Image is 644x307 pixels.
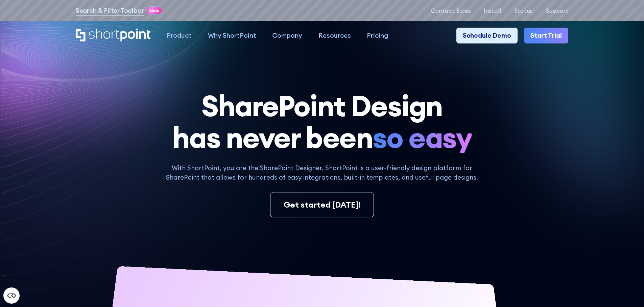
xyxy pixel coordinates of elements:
[359,28,397,44] a: Pricing
[524,28,568,44] a: Start Trial
[546,7,568,14] a: Support
[284,199,361,211] div: Get started [DATE]!
[318,31,351,40] div: Resources
[367,31,388,40] div: Pricing
[3,287,20,304] button: Open CMP widget
[208,31,256,40] div: Why ShortPoint
[310,28,359,44] a: Resources
[200,28,264,44] a: Why ShortPoint
[159,28,200,44] a: Product
[272,31,302,40] div: Company
[373,122,472,153] span: so easy
[76,6,144,16] a: Search & Filter Toolbar
[456,28,518,44] a: Schedule Demo
[167,31,192,40] div: Product
[159,163,485,182] p: With ShortPoint, you are the SharePoint Designer. ShortPoint is a user-friendly design platform f...
[610,275,644,307] iframe: Chat Widget
[270,192,374,218] a: Get started [DATE]!
[514,7,533,14] a: Status
[484,7,501,14] a: Install
[76,90,568,154] h1: SharePoint Design has never been
[431,7,471,14] a: Contact Sales
[264,28,310,44] a: Company
[76,29,150,42] a: Home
